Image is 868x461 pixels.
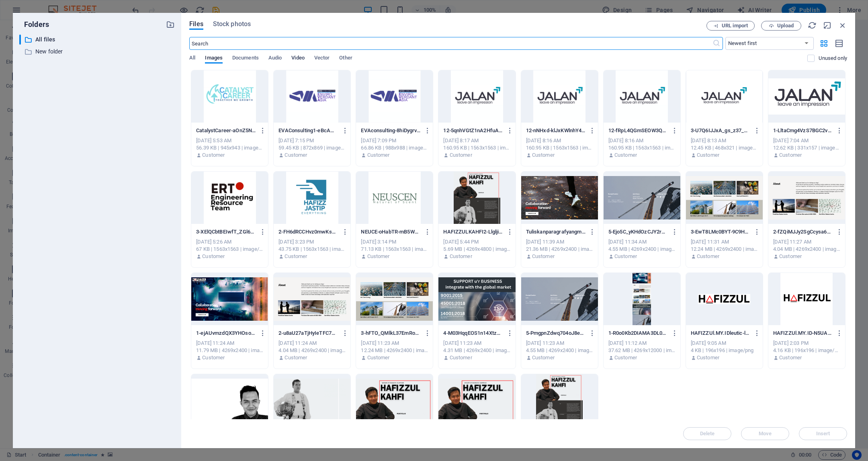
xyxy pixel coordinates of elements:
[196,340,263,347] div: [DATE] 11:24 AM
[722,23,748,28] span: URL import
[19,35,21,45] div: ​
[773,228,833,236] p: 2-fZQiMJJy2SgCcysa6DhIXA.png
[691,330,751,337] p: HAFIZZUl.MY.IDleutic-l-ZJd8GUZ_CpMeYUaGRELQ-4d3ul0RttPiqOsPWbNnQ4g.png
[278,330,338,337] p: 2-u8aU27aTjHyIeTFC7AvCag.png
[443,340,510,347] div: [DATE] 11:23 AM
[608,340,676,347] div: [DATE] 11:12 AM
[450,152,472,159] p: Customer
[443,246,510,253] div: 5.69 MB | 4269x4800 | image/png
[443,347,510,354] div: 4.31 MB | 4269x2400 | image/png
[819,55,847,62] p: Displays only files that are not in use on the website. Files added during this session can still...
[526,228,586,236] p: TuliskanparagrafyangmenjelaskantentangperusahaankonstruksiAndadisini.YakinkancalonklienAndauntukm...
[268,53,282,64] span: Audio
[526,347,593,354] div: 4.55 MB | 4269x2400 | image/png
[526,246,593,253] div: 21.36 MB | 4269x2400 | image/png
[608,330,668,337] p: 1-R0o0Kb2DIAMA3DL0OAUR5A.png
[608,246,676,253] div: 4.55 MB | 4269x2400 | image/png
[697,354,719,361] p: Customer
[838,21,847,30] i: Close
[526,137,593,144] div: [DATE] 8:16 AM
[823,21,832,30] i: Minimize
[450,354,472,361] p: Customer
[196,228,256,236] p: 3-XElQCbtBEIwfT_ZGl6HNPg.png
[526,238,593,246] div: [DATE] 11:39 AM
[314,53,330,64] span: Vector
[202,253,225,260] p: Customer
[361,144,428,152] div: 66.86 KB | 988x988 | image/png
[450,253,472,260] p: Customer
[443,238,510,246] div: [DATE] 5:44 PM
[367,354,390,361] p: Customer
[608,347,676,354] div: 37.62 MB | 4269x12000 | image/png
[19,19,49,30] p: Folders
[443,228,503,236] p: HAFIZZULKAHFI2-Llglji1Gv5JimS_CkgCYpg.png
[773,127,833,134] p: 1-LltaCmg4VzS7BGC2vejO_Q.png
[361,228,421,236] p: NEUCE-oHabTR-mB5WDjsACTe2SaA.png
[285,152,307,159] p: Customer
[526,340,593,347] div: [DATE] 11:23 AM
[278,228,338,236] p: 2-FH6dRCCHvz0mwKsBUOO3Hg.png
[19,47,175,57] div: New folder
[761,21,801,31] button: Upload
[608,144,676,152] div: 160.95 KB | 1563x1563 | image/png
[291,53,304,64] span: Video
[691,127,751,134] p: 3-U7Q6IJJxA_gs_z37_SbRgA.png
[691,137,758,144] div: [DATE] 8:13 AM
[773,330,833,337] p: HAFIZZUl.MY.ID-N5UASTgSCI8kKuXu8VMrnw-OELhWQ1suFTwdtgoeKhykQ.png
[697,152,719,159] p: Customer
[367,152,390,159] p: Customer
[614,152,637,159] p: Customer
[166,20,175,29] i: Create new folder
[608,228,668,236] p: 5-Ejo5C_yKHdOzCJY2rat_cA.png
[773,144,840,152] div: 12.62 KB | 331x157 | image/png
[779,354,802,361] p: Customer
[285,354,307,361] p: Customer
[278,347,346,354] div: 4.04 MB | 4269x2400 | image/png
[608,127,668,134] p: 12-fRpL4QGmSEOW3QAd66CqSQ.png
[232,53,259,64] span: Documents
[532,152,555,159] p: Customer
[779,152,802,159] p: Customer
[285,253,307,260] p: Customer
[189,53,195,64] span: All
[361,246,428,253] div: 71.13 KB | 1563x1563 | image/png
[443,330,503,337] p: 4-M03HqqEOS1n14XtzBn3TOw.png
[189,37,712,50] input: Search
[202,354,225,361] p: Customer
[361,238,428,246] div: [DATE] 3:14 PM
[361,340,428,347] div: [DATE] 11:23 AM
[608,137,676,144] div: [DATE] 8:16 AM
[706,21,755,31] button: URL import
[196,144,263,152] div: 56.39 KB | 945x943 | image/png
[532,253,555,260] p: Customer
[361,347,428,354] div: 12.24 MB | 4269x2400 | image/png
[196,246,263,253] div: 67 KB | 1563x1563 | image/png
[691,347,758,354] div: 4 KB | 196x196 | image/png
[202,152,225,159] p: Customer
[189,19,203,29] span: Files
[614,253,637,260] p: Customer
[443,144,510,152] div: 160.95 KB | 1563x1563 | image/png
[526,127,586,134] p: 12-nNHxd-klJxKWlnhY4TYj-Q.png
[691,340,758,347] div: [DATE] 9:05 AM
[608,238,676,246] div: [DATE] 11:34 AM
[196,347,263,354] div: 11.79 MB | 4269x2400 | image/png
[361,137,428,144] div: [DATE] 7:09 PM
[779,253,802,260] p: Customer
[773,246,840,253] div: 4.04 MB | 4269x2400 | image/png
[443,127,503,134] p: 12-5qnhVGtZ1nA2HfuAwkDTiQ.png
[614,354,637,361] p: Customer
[213,19,251,29] span: Stock photos
[196,137,263,144] div: [DATE] 5:53 AM
[278,137,346,144] div: [DATE] 7:15 PM
[773,340,840,347] div: [DATE] 2:03 PM
[196,238,263,246] div: [DATE] 5:26 AM
[526,144,593,152] div: 160.95 KB | 1563x1563 | image/png
[278,127,338,134] p: EVAConsulting1-eBcAm2DP-_atecCHWIa8oA.png
[339,53,352,64] span: Other
[367,253,390,260] p: Customer
[205,53,223,64] span: Images
[278,144,346,152] div: 59.45 KB | 872x869 | image/png
[532,354,555,361] p: Customer
[777,23,794,28] span: Upload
